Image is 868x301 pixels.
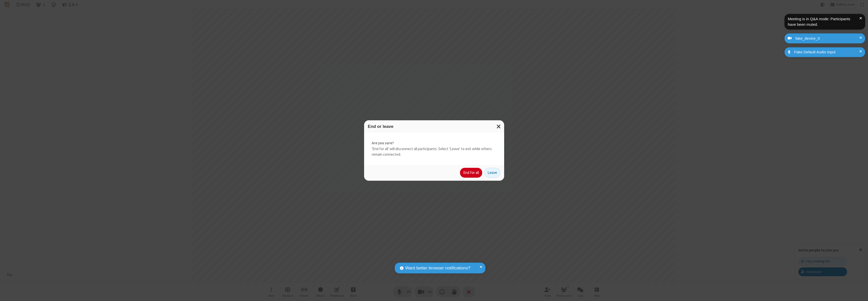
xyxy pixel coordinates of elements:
[372,140,497,146] strong: Are you sure?
[368,124,500,129] h3: End or leave
[484,168,500,178] button: Leave
[405,265,470,271] span: Want better browser notifications?
[494,120,504,133] button: Close modal
[788,16,859,28] div: Meeting is in Q&A mode: Participants have been muted.
[794,36,861,41] div: fake_device_0
[460,168,482,178] button: End for all
[364,133,504,165] div: 'End for all' will disconnect all participants. Select 'Leave' to exit while others remain connec...
[792,49,861,55] div: Fake Default Audio Input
